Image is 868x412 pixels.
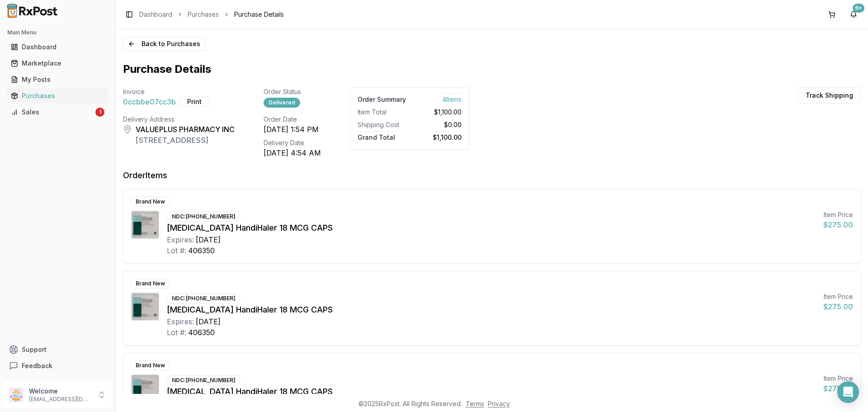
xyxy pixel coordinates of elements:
div: 406350 [188,245,215,256]
span: Purchase Details [234,10,284,19]
a: Dashboard [139,10,172,19]
div: Shipping Cost [358,120,406,129]
div: Brand New [131,360,170,370]
div: Lot #: [167,327,186,338]
button: Print [179,96,209,107]
img: RxPost Logo [4,4,61,18]
div: Item Price [823,210,853,219]
button: Sales1 [4,105,112,119]
div: [MEDICAL_DATA] HandiHaler 18 MCG CAPS [167,222,816,234]
button: Track Shipping [798,87,861,104]
div: NDC: [PHONE_NUMBER] [167,375,241,385]
img: Spiriva HandiHaler 18 MCG CAPS [132,211,159,238]
div: Delivered [264,98,300,108]
span: 0ccbbe07cc3b [123,96,176,107]
a: My Posts [7,71,108,88]
div: VALUEPLUS PHARMACY INC [136,124,235,135]
div: [DATE] [196,234,221,245]
div: Item Total [358,108,406,117]
div: Order Items [123,169,167,182]
span: Feedback [22,361,52,370]
div: Order Date [264,115,321,124]
a: Sales1 [7,104,108,120]
div: NDC: [PHONE_NUMBER] [167,294,241,303]
div: Invoice [123,87,235,96]
div: Open Intercom Messenger [837,381,859,403]
div: [MEDICAL_DATA] HandiHaler 18 MCG CAPS [167,385,816,398]
button: Purchases [4,89,112,103]
span: 4 Item s [442,93,462,103]
div: $275.00 [823,383,853,394]
div: Expires: [167,234,194,245]
a: Purchases [188,10,219,19]
p: [EMAIL_ADDRESS][DOMAIN_NAME] [29,396,92,403]
div: $275.00 [823,219,853,230]
img: User avatar [9,388,24,402]
button: Back to Purchases [123,37,205,51]
nav: breadcrumb [139,10,284,19]
p: Welcome [29,387,92,396]
img: Spiriva HandiHaler 18 MCG CAPS [132,375,159,402]
div: 406350 [188,327,215,338]
div: 1 [95,108,104,117]
div: Delivery Date [264,138,321,147]
a: Purchases [7,88,108,104]
button: Dashboard [4,40,112,54]
div: NDC: [PHONE_NUMBER] [167,212,241,222]
div: Sales [11,108,94,117]
div: [DATE] [196,316,221,327]
div: Purchases [11,91,104,100]
button: Marketplace [4,56,112,71]
div: Delivery Address [123,115,235,124]
div: $0.00 [413,120,462,129]
h2: Main Menu [7,29,108,36]
span: $1,100.00 [433,131,462,141]
span: Grand Total [358,131,395,141]
div: Brand New [131,279,170,289]
div: Lot #: [167,245,186,256]
div: Expires: [167,316,194,327]
div: Marketplace [11,59,104,68]
div: [STREET_ADDRESS] [136,135,235,146]
a: Marketplace [7,55,108,71]
div: Item Price [823,292,853,301]
button: Feedback [4,358,112,374]
div: $275.00 [823,301,853,312]
div: Order Summary [358,95,406,104]
div: $1,100.00 [413,108,462,117]
div: Dashboard [11,43,104,52]
button: Support [4,341,112,358]
img: Spiriva HandiHaler 18 MCG CAPS [132,293,159,320]
a: Dashboard [7,39,108,55]
button: My Posts [4,72,112,87]
div: 9+ [853,4,864,13]
a: Privacy [488,400,510,407]
div: [DATE] 1:54 PM [264,124,321,135]
h1: Purchase Details [123,62,861,76]
div: Order Status [264,87,321,96]
div: [DATE] 4:54 AM [264,147,321,158]
button: 9+ [846,7,861,22]
div: Item Price [823,374,853,383]
div: My Posts [11,75,104,84]
div: Brand New [131,197,170,207]
a: Terms [466,400,484,407]
div: [MEDICAL_DATA] HandiHaler 18 MCG CAPS [167,303,816,316]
